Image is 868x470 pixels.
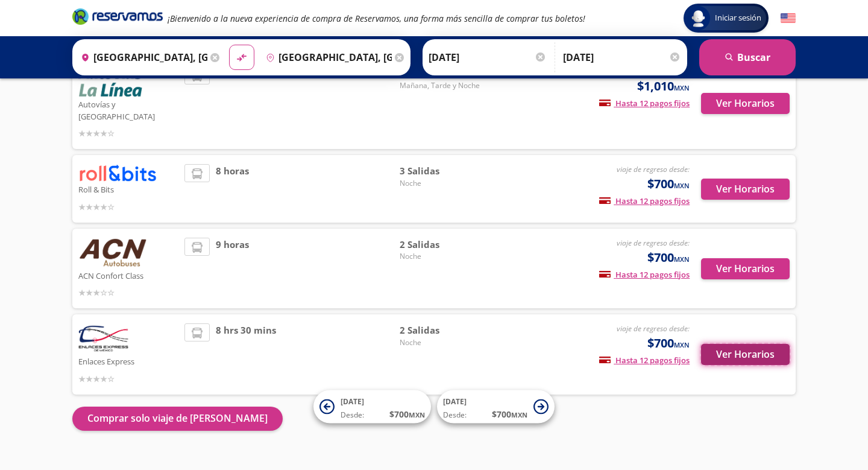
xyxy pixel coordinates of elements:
small: MXN [511,410,527,419]
span: Iniciar sesión [710,12,766,24]
span: Hasta 12 pagos fijos [599,98,690,109]
span: Desde: [341,410,364,421]
span: Hasta 12 pagos fijos [599,355,690,366]
button: Buscar [699,39,796,75]
p: Roll & Bits [78,182,178,196]
small: MXN [674,83,690,92]
button: English [781,11,796,26]
button: Ver Horarios [701,179,790,200]
span: $700 [647,249,690,267]
em: ¡Bienvenido a la nueva experiencia de compra de Reservamos, una forma más sencilla de comprar tus... [168,13,585,24]
button: Ver Horarios [701,258,790,279]
em: viaje de regreso desde: [617,238,690,248]
input: Buscar Destino [261,42,392,72]
span: Hasta 12 pagos fijos [599,269,690,280]
img: Roll & Bits [78,164,157,182]
img: ACN Confort Class [78,238,147,268]
p: Autovías y [GEOGRAPHIC_DATA] [78,97,178,122]
span: Hasta 12 pagos fijos [599,195,690,206]
input: Elegir Fecha [429,42,547,72]
span: 7 hrs 20 mins [216,66,276,140]
span: 8 horas [216,164,249,213]
span: Desde: [443,410,467,421]
span: [DATE] [443,396,467,407]
button: [DATE]Desde:$700MXN [313,390,431,424]
button: Ver Horarios [701,344,790,365]
small: MXN [674,255,690,264]
em: viaje de regreso desde: [617,164,690,174]
span: $1,010 [637,77,690,95]
i: Brand Logo [72,7,163,25]
span: Mañana, Tarde y Noche [400,80,484,91]
span: Noche [400,178,484,189]
p: ACN Confort Class [78,268,178,282]
span: Noche [400,251,484,262]
span: 3 Salidas [400,164,484,178]
small: MXN [409,410,425,419]
img: Enlaces Express [78,323,128,354]
small: MXN [674,181,690,190]
input: Buscar Origen [76,42,207,72]
em: viaje de regreso desde: [617,323,690,334]
span: [DATE] [341,396,364,407]
small: MXN [674,340,690,349]
span: 8 hrs 30 mins [216,323,276,386]
a: Brand Logo [72,7,163,29]
span: $700 [647,334,690,352]
span: 9 horas [216,238,249,300]
input: Opcional [563,42,681,72]
span: $700 [647,175,690,193]
span: 2 Salidas [400,238,484,252]
button: [DATE]Desde:$700MXN [437,390,555,424]
span: $ 700 [389,408,425,421]
span: $ 700 [492,408,527,421]
p: Enlaces Express [78,354,178,368]
button: Comprar solo viaje de [PERSON_NAME] [72,407,283,431]
span: Noche [400,337,484,348]
img: Autovías y La Línea [78,66,142,97]
button: Ver Horarios [701,93,790,114]
span: 2 Salidas [400,323,484,337]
